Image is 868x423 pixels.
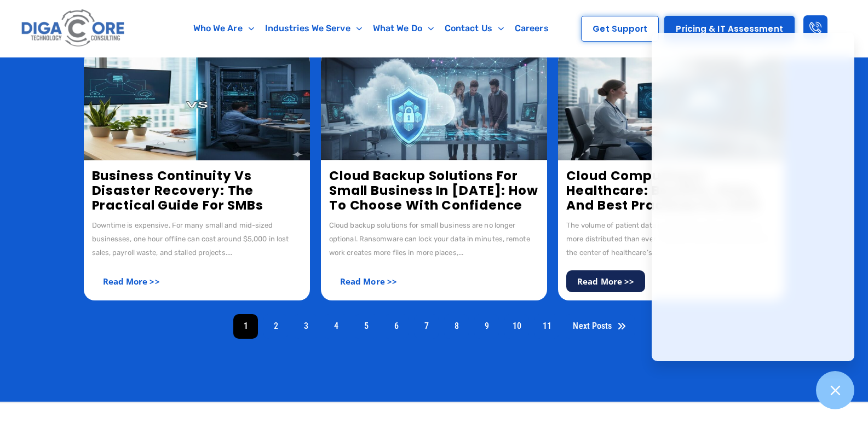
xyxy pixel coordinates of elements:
[92,167,264,214] a: Business Continuity vs Disaster Recovery: The Practical Guide for SMBs
[504,314,529,339] a: 10
[263,314,288,339] a: 2
[174,16,568,41] nav: Menu
[439,16,509,41] a: Contact Us
[474,314,499,339] a: 9
[652,33,854,361] iframe: Chatgenie Messenger
[329,270,408,292] a: Read More >>
[92,270,171,292] a: Read More >>
[565,314,634,339] a: Next Posts
[324,314,348,339] a: 4
[509,16,554,41] a: Careers
[664,16,794,42] a: Pricing & IT Assessment
[676,25,783,33] span: Pricing & IT Assessment
[329,167,538,214] a: Cloud Backup Solutions for Small Business in [DATE]: How to Choose With Confidence
[233,314,258,339] span: 1
[321,51,547,160] img: Best Cloud Backup Solutions for Small Business in 2025
[92,218,302,259] div: Downtime is expensive. For many small and mid-sized businesses, one hour offline can cost around ...
[294,314,318,339] a: 3
[384,314,409,339] a: 6
[566,218,776,259] div: The volume of patient data is exploding, and care teams are more distributed than ever. In [DATE]...
[414,314,439,339] a: 7
[329,218,539,259] div: Cloud backup solutions for small business are no longer optional. Ransomware can lock your data i...
[581,16,659,42] a: Get Support
[354,314,378,339] a: 5
[593,25,647,33] span: Get Support
[188,16,260,41] a: Who We Are
[260,16,367,41] a: Industries We Serve
[534,314,559,339] a: 11
[444,314,469,339] a: 8
[367,16,439,41] a: What We Do
[84,51,310,160] img: Business Continuity Vs. Disaster Recovery
[566,270,645,292] a: Read More >>
[19,5,128,51] img: Digacore logo 1
[558,51,784,160] img: Cloud Computing in Healthcare
[566,167,760,214] a: Cloud Computing in Healthcare: Benefits, Risks, and Best Practices for 2025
